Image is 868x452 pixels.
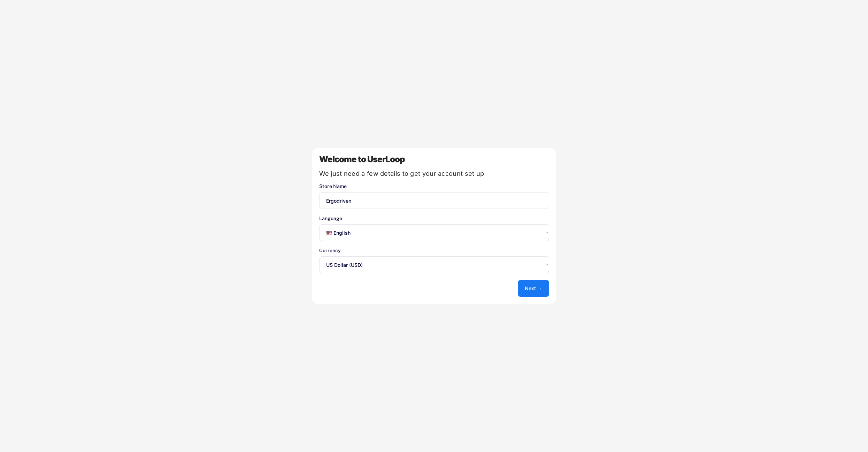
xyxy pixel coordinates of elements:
[319,184,549,189] div: Store Name
[319,155,549,164] div: Welcome to UserLoop
[319,216,549,221] div: Language
[319,248,549,253] div: Currency
[319,171,549,177] div: We just need a few details to get your account set up
[518,280,549,297] button: Next →
[319,192,549,209] input: You store's name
